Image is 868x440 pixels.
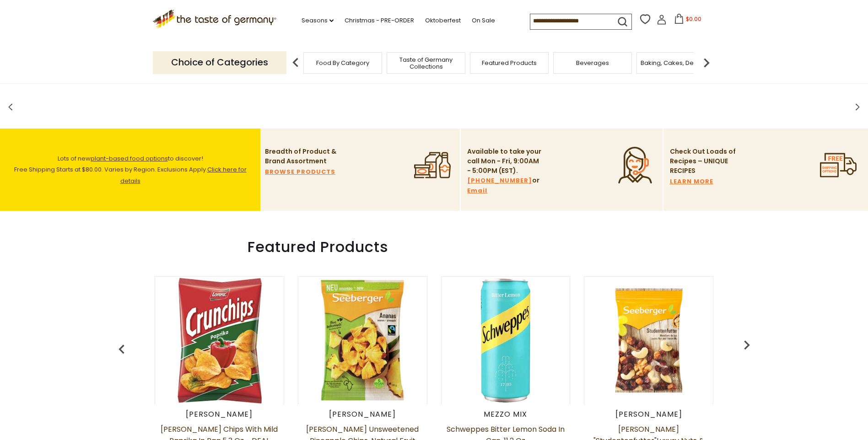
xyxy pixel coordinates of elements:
[298,410,427,419] div: [PERSON_NAME]
[113,340,131,359] img: previous arrow
[153,51,286,74] p: Choice of Categories
[472,16,495,26] a: On Sale
[467,176,532,186] a: [PHONE_NUMBER]
[585,277,712,404] img: Seeberger
[697,54,716,72] img: next arrow
[441,410,571,419] div: Mezzo Mix
[91,154,168,163] a: plant-based food options
[156,277,283,404] img: Lorenz Crunch Chips with Mild Paprika in Bag 5.3 oz - DEAL
[467,147,543,196] p: Available to take your call Mon - Fri, 9:00AM - 5:00PM (EST). or
[584,410,713,419] div: [PERSON_NAME]
[265,147,340,166] p: Breadth of Product & Brand Assortment
[286,54,305,72] img: previous arrow
[670,177,713,187] a: LEARN MORE
[738,336,756,354] img: previous arrow
[14,154,247,186] span: Lots of new to discover! Free Shipping Starts at $80.00. Varies by Region. Exclusions Apply.
[641,59,712,66] a: Baking, Cakes, Desserts
[265,167,335,177] a: BROWSE PRODUCTS
[482,59,537,66] a: Featured Products
[686,15,701,23] span: $0.00
[299,277,426,404] img: Seeberger Unsweetened Pineapple Chips, Natural Fruit Snack, 200g
[467,186,487,196] a: Email
[316,59,369,66] a: Food By Category
[442,277,569,404] img: Schweppes Bitter Lemon Soda in Can, 11.2 oz
[302,16,334,26] a: Seasons
[669,14,707,27] button: $0.00
[389,56,463,70] a: Taste of Germany Collections
[425,16,461,26] a: Oktoberfest
[576,59,609,66] a: Beverages
[155,410,284,419] div: [PERSON_NAME]
[670,147,736,176] p: Check Out Loads of Recipes – UNIQUE RECIPES
[345,16,414,26] a: Christmas - PRE-ORDER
